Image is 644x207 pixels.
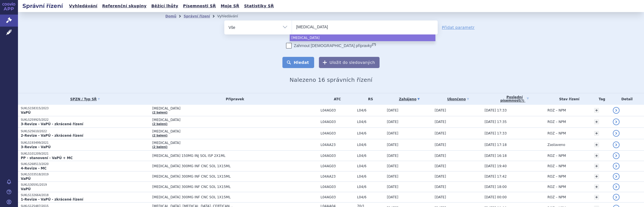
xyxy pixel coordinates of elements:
[152,145,167,148] a: (2 balení)
[613,173,620,180] a: detail
[485,93,545,105] a: Poslednípísemnost(?)
[610,93,644,105] th: Detail
[594,164,599,169] a: +
[547,143,565,147] span: Zastaveno
[547,164,566,168] span: ROZ – NPM
[387,95,432,103] a: Zahájeno
[547,195,566,199] span: ROZ – NPM
[21,95,149,103] a: SPZN / Typ SŘ
[21,187,31,191] strong: VaPÚ
[321,154,354,158] span: L04AG03
[435,143,446,147] span: [DATE]
[21,118,149,122] p: SUKLS259925/2022
[21,111,31,115] strong: VaPÚ
[321,195,354,199] span: L04AG03
[591,93,610,105] th: Tag
[613,107,620,114] a: detail
[547,120,566,124] span: ROZ – NPM
[152,141,293,145] span: [MEDICAL_DATA]
[485,175,507,178] span: [DATE] 17:42
[435,95,482,103] a: Ukončeno
[101,2,148,10] a: Referenční skupiny
[21,173,149,176] p: SUKLS333518/2019
[594,153,599,158] a: +
[547,108,566,112] span: ROZ – NPM
[21,152,149,156] p: SUKLS101209/2021
[387,143,398,147] span: [DATE]
[152,175,293,178] span: [MEDICAL_DATA] 300MG INF CNC SOL 1X15ML
[21,141,149,145] p: SUKLS193499/2021
[485,108,507,112] span: [DATE] 17:33
[321,164,354,168] span: L04AG03
[613,141,620,148] a: detail
[485,195,507,199] span: [DATE] 00:00
[152,134,167,137] a: (2 balení)
[357,195,384,199] span: L04/6
[21,129,149,133] p: SUKLS25610/2022
[387,164,398,168] span: [DATE]
[165,14,176,18] a: Domů
[217,12,245,20] li: Vyhledávání
[442,25,475,30] a: Přidat parametr
[594,184,599,189] a: +
[545,93,591,105] th: Stav řízení
[485,143,507,147] span: [DATE] 17:18
[318,93,354,105] th: ATC
[242,2,275,10] a: Statistiky SŘ
[435,154,446,158] span: [DATE]
[485,154,507,158] span: [DATE] 16:18
[594,119,599,124] a: +
[21,106,149,110] p: SUKLS158315/2023
[152,154,293,158] span: [MEDICAL_DATA] 150MG INJ SOL ISP 2X1ML
[485,164,507,168] span: [DATE] 19:40
[149,93,318,105] th: Přípravek
[357,108,384,112] span: L04/6
[594,131,599,136] a: +
[387,185,398,189] span: [DATE]
[152,111,167,114] a: (2 balení)
[152,122,167,125] a: (2 balení)
[286,43,376,48] label: Zahrnout [DEMOGRAPHIC_DATA] přípravky
[181,2,218,10] a: Písemnosti SŘ
[435,195,446,199] span: [DATE]
[594,142,599,147] a: +
[219,2,241,10] a: Moje SŘ
[435,108,446,112] span: [DATE]
[613,130,620,137] a: detail
[152,118,293,122] span: [MEDICAL_DATA]
[354,93,384,105] th: RS
[613,194,620,201] a: detail
[613,118,620,125] a: detail
[485,120,507,124] span: [DATE] 17:35
[152,195,293,199] span: [MEDICAL_DATA] 300MG INF CNC SOL 1X15ML
[357,120,384,124] span: L04/6
[435,175,446,178] span: [DATE]
[357,131,384,135] span: L04/6
[594,174,599,179] a: +
[152,164,293,168] span: [MEDICAL_DATA] 300MG INF CNC SOL 1X15ML
[594,195,599,200] a: +
[152,185,293,189] span: [MEDICAL_DATA] 300MG INF CNC SOL 1X15ML
[387,154,398,158] span: [DATE]
[21,145,51,149] strong: 3-Revize - VaPÚ
[387,120,398,124] span: [DATE]
[321,120,354,124] span: L04AG03
[594,108,599,113] a: +
[547,185,566,189] span: ROZ – NPM
[357,185,384,189] span: L04/6
[321,175,354,178] span: L04AA23
[321,131,354,135] span: L04AG03
[485,131,507,135] span: [DATE] 17:33
[547,154,566,158] span: ROZ – NPM
[319,57,380,68] button: Uložit do sledovaných
[357,154,384,158] span: L04/6
[357,175,384,178] span: L04/6
[289,76,372,83] span: Nalezeno 16 správních řízení
[152,129,293,133] span: [MEDICAL_DATA]
[21,197,83,201] strong: 1-Revize - VaPÚ - zkrácené řízení
[21,156,73,160] strong: PP - stanovení - VaPÚ + MC
[321,185,354,189] span: L04AG03
[21,134,83,138] strong: 2-Revize - VaPÚ - zkrácené řízení
[435,131,446,135] span: [DATE]
[387,108,398,112] span: [DATE]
